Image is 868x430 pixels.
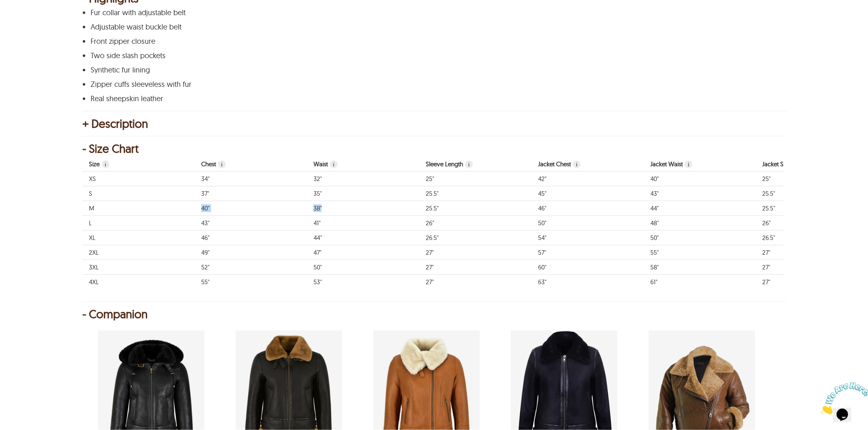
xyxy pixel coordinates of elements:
[685,161,693,168] span: Measurement of finished jacket waist. Circular measurement.
[644,171,756,186] td: Measurement of finished jacket waist. Circular measurement. 40"
[307,245,419,260] td: Body waist. 47"
[419,201,532,215] td: Body sleeve length. 25.5"
[91,9,775,17] p: Fur collar with adjustable belt
[419,260,532,274] td: Body sleeve length. 27"
[419,215,532,230] td: Body sleeve length. 26"
[532,245,644,260] td: Measurement of finished jacket chest. Circular measurement. 57"
[91,37,775,45] p: Front zipper closure
[195,274,307,289] td: Body chest. Circular measurement at about men's nipple height. 55"
[195,157,307,172] th: Body chest. Circular measurement at about men's nipple height.
[465,161,473,168] span: Body sleeve length.
[307,230,419,245] td: Body waist. 44"
[817,379,868,418] iframe: chat widget
[102,161,109,168] span: Size
[644,215,756,230] td: Measurement of finished jacket waist. Circular measurement. 48"
[195,245,307,260] td: Body chest. Circular measurement at about men's nipple height. 49"
[644,245,756,260] td: Measurement of finished jacket waist. Circular measurement. 55"
[82,260,195,274] td: Size 3XL
[3,3,54,36] img: Chat attention grabber
[91,23,775,31] p: Adjustable waist buckle belt
[644,230,756,245] td: Measurement of finished jacket waist. Circular measurement. 50"
[307,171,419,186] td: Body waist. 32"
[644,274,756,289] td: Measurement of finished jacket waist. Circular measurement. 61"
[195,260,307,274] td: Body chest. Circular measurement at about men's nipple height. 52"
[82,274,195,289] td: Size 4XL
[82,215,195,230] td: Size L
[644,157,756,172] th: Measurement of finished jacket waist. Circular measurement.
[532,260,644,274] td: Measurement of finished jacket chest. Circular measurement. 60"
[644,201,756,215] td: Measurement of finished jacket waist. Circular measurement. 44"
[91,66,775,74] p: Synthetic fur lining
[195,215,307,230] td: Body chest. Circular measurement at about men's nipple height. 43"
[307,201,419,215] td: Body waist. 38"
[532,230,644,245] td: Measurement of finished jacket chest. Circular measurement. 54"
[82,245,195,260] td: Size 2XL
[419,245,532,260] td: Body sleeve length. 27"
[330,161,338,168] span: Body waist.
[307,215,419,230] td: Body waist. 41"
[195,171,307,186] td: Body chest. Circular measurement at about men's nipple height. 34"
[82,186,195,201] td: Size S
[91,80,775,88] p: Zipper cuffs sleeveless with fur
[419,274,532,289] td: Body sleeve length. 27"
[195,230,307,245] td: Body chest. Circular measurement at about men's nipple height. 46"
[532,215,644,230] td: Measurement of finished jacket chest. Circular measurement. 50"
[82,230,195,245] td: Size XL
[307,260,419,274] td: Body waist. 50"
[644,260,756,274] td: Measurement of finished jacket waist. Circular measurement. 58"
[307,157,419,172] th: Body waist.
[532,274,644,289] td: Measurement of finished jacket chest. Circular measurement. 63"
[91,52,775,60] p: Two side slash pockets
[82,157,195,172] th: Size
[82,171,195,186] td: Size XS
[195,201,307,215] td: Body chest. Circular measurement at about men's nipple height. 40"
[82,145,786,153] div: - Size Chart
[419,157,532,172] th: Body sleeve length.
[532,186,644,201] td: Measurement of finished jacket chest. Circular measurement. 45"
[532,171,644,186] td: Measurement of finished jacket chest. Circular measurement. 42"
[82,120,786,128] div: + Description
[307,274,419,289] td: Body waist. 53"
[419,171,532,186] td: Body sleeve length. 25"
[195,186,307,201] td: Body chest. Circular measurement at about men's nipple height. 37"
[644,186,756,201] td: Measurement of finished jacket waist. Circular measurement. 43"
[91,95,775,103] p: Real sheepskin leather
[82,310,786,318] div: - Companion
[218,161,226,168] span: Body chest. Circular measurement at about men's nipple height.
[573,161,581,168] span: Measurement of finished jacket chest. Circular measurement.
[419,230,532,245] td: Body sleeve length. 26.5"
[532,201,644,215] td: Measurement of finished jacket chest. Circular measurement. 46"
[419,186,532,201] td: Body sleeve length. 25.5"
[532,157,644,172] th: Measurement of finished jacket chest. Circular measurement.
[82,201,195,215] td: Size M
[307,186,419,201] td: Body waist. 35"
